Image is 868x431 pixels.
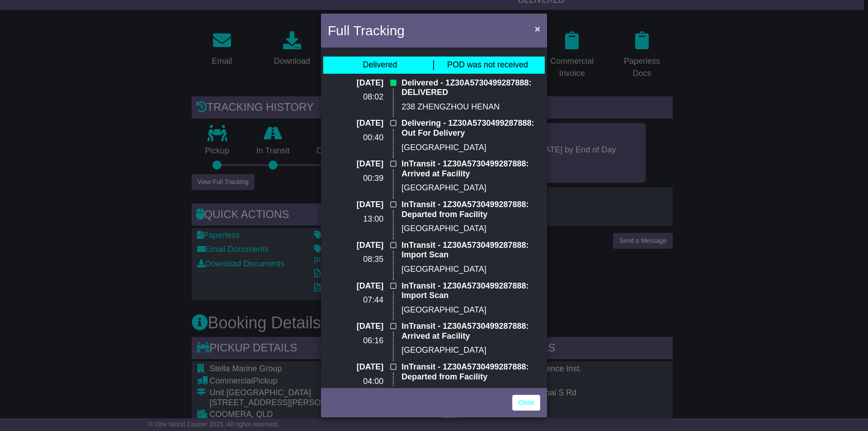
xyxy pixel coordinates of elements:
[401,159,540,179] p: InTransit - 1Z30A5730499287888: Arrived at Facility
[447,60,528,69] span: POD was not received
[401,322,540,341] p: InTransit - 1Z30A5730499287888: Arrived at Facility
[328,92,383,102] p: 08:02
[401,224,540,234] p: [GEOGRAPHIC_DATA]
[401,241,540,260] p: InTransit - 1Z30A5730499287888: Import Scan
[401,183,540,193] p: [GEOGRAPHIC_DATA]
[401,118,540,138] p: Delivering - 1Z30A5730499287888: Out For Delivery
[328,322,383,332] p: [DATE]
[363,60,397,70] div: Delivered
[328,281,383,291] p: [DATE]
[328,133,383,143] p: 00:40
[530,19,545,38] button: Close
[328,174,383,184] p: 00:39
[328,118,383,128] p: [DATE]
[328,362,383,372] p: [DATE]
[401,78,540,98] p: Delivered - 1Z30A5730499287888: DELIVERED
[328,20,405,41] h4: Full Tracking
[328,159,383,169] p: [DATE]
[328,336,383,346] p: 06:16
[401,143,540,153] p: [GEOGRAPHIC_DATA]
[328,200,383,210] p: [DATE]
[401,346,540,355] p: [GEOGRAPHIC_DATA]
[328,295,383,305] p: 07:44
[401,305,540,315] p: [GEOGRAPHIC_DATA]
[535,24,540,34] span: ×
[328,255,383,265] p: 08:35
[328,377,383,387] p: 04:00
[401,102,540,112] p: 238 ZHENGZHOU HENAN
[328,241,383,251] p: [DATE]
[401,265,540,275] p: [GEOGRAPHIC_DATA]
[401,362,540,382] p: InTransit - 1Z30A5730499287888: Departed from Facility
[328,214,383,224] p: 13:00
[401,281,540,301] p: InTransit - 1Z30A5730499287888: Import Scan
[328,78,383,88] p: [DATE]
[401,200,540,219] p: InTransit - 1Z30A5730499287888: Departed from Facility
[512,395,540,411] a: Close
